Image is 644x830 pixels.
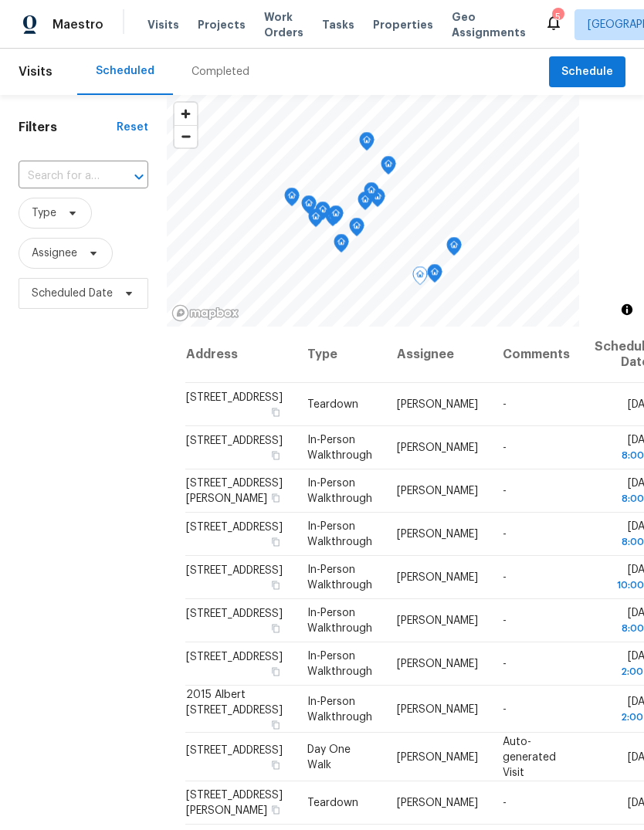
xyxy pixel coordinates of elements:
[446,237,462,261] div: Map marker
[186,608,283,619] span: [STREET_ADDRESS]
[397,529,478,540] span: [PERSON_NAME]
[269,757,283,771] button: Copy Address
[397,572,478,583] span: [PERSON_NAME]
[175,126,197,147] span: Zoom out
[397,751,478,762] span: [PERSON_NAME]
[186,522,283,533] span: [STREET_ADDRESS]
[549,56,625,88] button: Schedule
[171,304,239,322] a: Mapbox homepage
[186,652,283,662] span: [STREET_ADDRESS]
[269,622,283,635] button: Copy Address
[503,572,507,583] span: -
[307,564,372,591] span: In-Person Walkthrough
[503,442,507,453] span: -
[269,405,283,419] button: Copy Address
[328,205,344,229] div: Map marker
[307,608,372,634] span: In-Person Walkthrough
[412,266,428,290] div: Map marker
[397,703,478,714] span: [PERSON_NAME]
[269,717,283,731] button: Copy Address
[622,301,632,318] span: Toggle attribution
[307,696,372,722] span: In-Person Walkthrough
[32,246,77,261] span: Assignee
[503,529,507,540] span: -
[307,478,372,504] span: In-Person Walkthrough
[397,442,478,453] span: [PERSON_NAME]
[322,19,354,30] span: Tasks
[315,202,330,225] div: Map marker
[32,205,56,221] span: Type
[307,798,358,808] span: Teardown
[552,9,563,25] div: 5
[192,64,249,80] div: Completed
[175,125,197,147] button: Zoom out
[490,327,582,383] th: Comments
[503,798,507,808] span: -
[349,218,364,242] div: Map marker
[167,95,579,327] canvas: Map
[264,9,303,40] span: Work Orders
[397,798,478,808] span: [PERSON_NAME]
[364,182,379,206] div: Map marker
[186,435,283,446] span: [STREET_ADDRESS]
[284,188,300,212] div: Map marker
[503,615,507,626] span: -
[269,449,283,462] button: Copy Address
[32,286,113,301] span: Scheduled Date
[175,103,197,125] button: Zoom in
[269,665,283,679] button: Copy Address
[295,327,385,383] th: Type
[307,744,351,770] span: Day One Walk
[301,195,317,219] div: Map marker
[19,120,117,135] h1: Filters
[19,164,105,188] input: Search for an address...
[381,156,396,180] div: Map marker
[503,703,507,714] span: -
[198,17,246,32] span: Projects
[373,17,433,32] span: Properties
[503,399,507,410] span: -
[503,659,507,669] span: -
[269,491,283,505] button: Copy Address
[397,615,478,626] span: [PERSON_NAME]
[186,689,283,715] span: 2015 Albert [STREET_ADDRESS]
[308,208,324,232] div: Map marker
[269,578,283,592] button: Copy Address
[452,9,526,40] span: Geo Assignments
[358,191,373,215] div: Map marker
[269,535,283,549] button: Copy Address
[618,300,636,319] button: Toggle attribution
[307,399,358,410] span: Teardown
[19,55,53,89] span: Visits
[385,327,490,383] th: Assignee
[307,651,372,677] span: In-Person Walkthrough
[186,565,283,576] span: [STREET_ADDRESS]
[185,327,295,383] th: Address
[397,659,478,669] span: [PERSON_NAME]
[186,744,283,755] span: [STREET_ADDRESS]
[186,478,283,504] span: [STREET_ADDRESS][PERSON_NAME]
[359,132,375,156] div: Map marker
[147,17,179,32] span: Visits
[186,392,283,403] span: [STREET_ADDRESS]
[334,234,349,258] div: Map marker
[561,63,613,82] span: Schedule
[53,17,103,32] span: Maestro
[117,120,148,135] div: Reset
[186,790,283,816] span: [STREET_ADDRESS][PERSON_NAME]
[325,208,341,232] div: Map marker
[397,486,478,496] span: [PERSON_NAME]
[269,803,283,817] button: Copy Address
[503,736,556,777] span: Auto-generated Visit
[307,435,372,461] span: In-Person Walkthrough
[128,166,150,188] button: Open
[503,486,507,496] span: -
[397,399,478,410] span: [PERSON_NAME]
[307,521,372,547] span: In-Person Walkthrough
[427,264,442,288] div: Map marker
[96,63,154,79] div: Scheduled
